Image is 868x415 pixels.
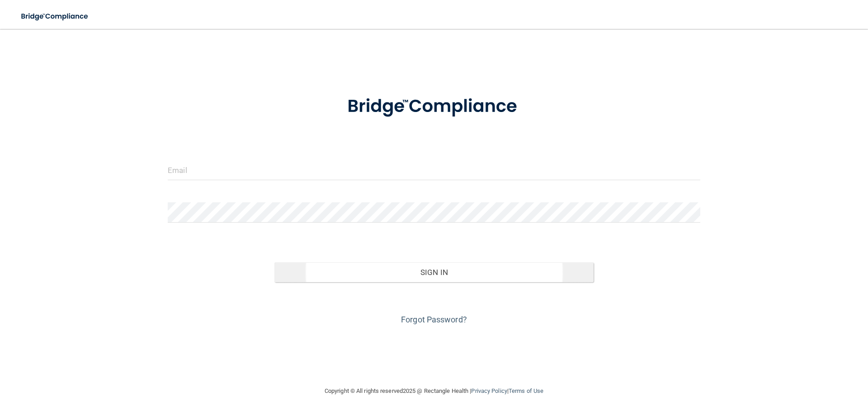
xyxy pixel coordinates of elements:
[471,387,507,394] a: Privacy Policy
[274,262,594,282] button: Sign In
[14,7,97,26] img: bridge_compliance_login_screen.278c3ca4.svg
[329,83,539,130] img: bridge_compliance_login_screen.278c3ca4.svg
[509,387,543,394] a: Terms of Use
[401,315,467,324] a: Forgot Password?
[168,160,700,180] input: Email
[269,377,599,406] div: Copyright © All rights reserved 2025 @ Rectangle Health | |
